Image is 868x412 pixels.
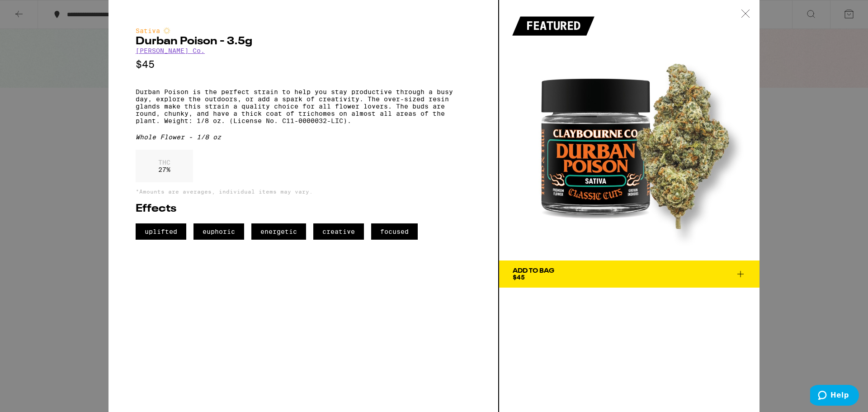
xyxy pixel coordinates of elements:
div: 27 % [136,150,193,182]
h2: Durban Poison - 3.5g [136,36,471,47]
h2: Effects [136,204,471,214]
button: Add To Bag$45 [499,260,759,288]
p: Durban Poison is the perfect strain to help you stay productive through a busy day, explore the o... [136,88,471,124]
a: [PERSON_NAME] Co. [136,47,205,54]
div: Sativa [136,27,471,34]
p: *Amounts are averages, individual items may vary. [136,189,471,194]
span: euphoric [193,223,244,240]
img: sativaColor.svg [163,27,170,34]
div: Whole Flower - 1/8 oz [136,133,471,141]
p: $45 [136,59,471,70]
span: creative [313,223,364,240]
iframe: Opens a widget where you can find more information [810,385,859,407]
div: Add To Bag [513,268,554,274]
span: focused [371,223,418,240]
span: energetic [251,223,306,240]
span: $45 [513,274,525,281]
p: THC [158,159,170,166]
span: uplifted [136,223,186,240]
